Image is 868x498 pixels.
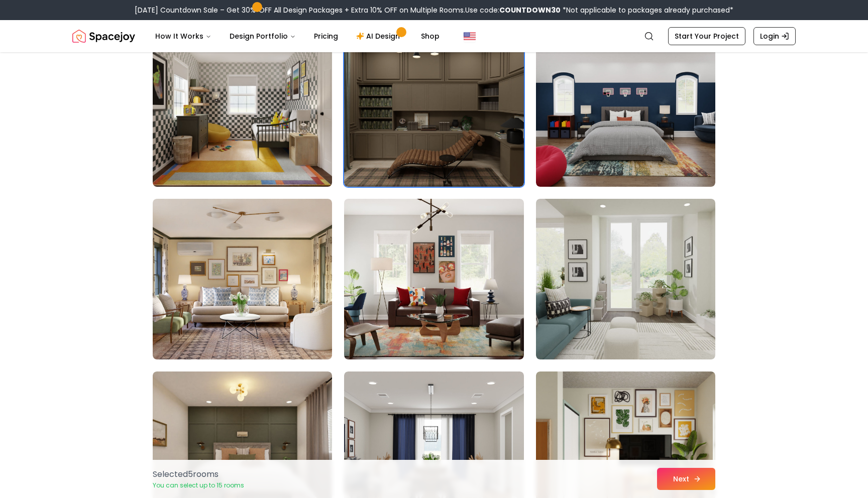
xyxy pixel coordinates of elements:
[413,26,448,46] a: Shop
[135,5,733,15] div: [DATE] Countdown Sale – Get 30% OFF All Design Packages + Extra 10% OFF on Multiple Rooms.
[306,26,346,46] a: Pricing
[72,26,135,46] img: Spacejoy Logo
[153,468,244,480] p: Selected 5 room s
[348,26,411,46] a: AI Design
[561,5,733,15] span: *Not applicable to packages already purchased*
[153,199,332,359] img: Room room-37
[657,468,715,490] button: Next
[668,27,745,45] a: Start Your Project
[536,199,715,359] img: Room room-39
[72,26,135,46] a: Spacejoy
[153,481,244,489] p: You can select up to 15 rooms
[465,5,561,15] span: Use code:
[72,20,796,52] nav: Global
[753,27,796,45] a: Login
[499,5,561,15] b: COUNTDOWN30
[344,199,523,359] img: Room room-38
[153,26,332,187] img: Room room-34
[464,30,476,42] img: United States
[536,26,715,187] img: Room room-36
[147,26,448,46] nav: Main
[147,26,220,46] button: How It Works
[344,26,523,187] img: Room room-35
[222,26,304,46] button: Design Portfolio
